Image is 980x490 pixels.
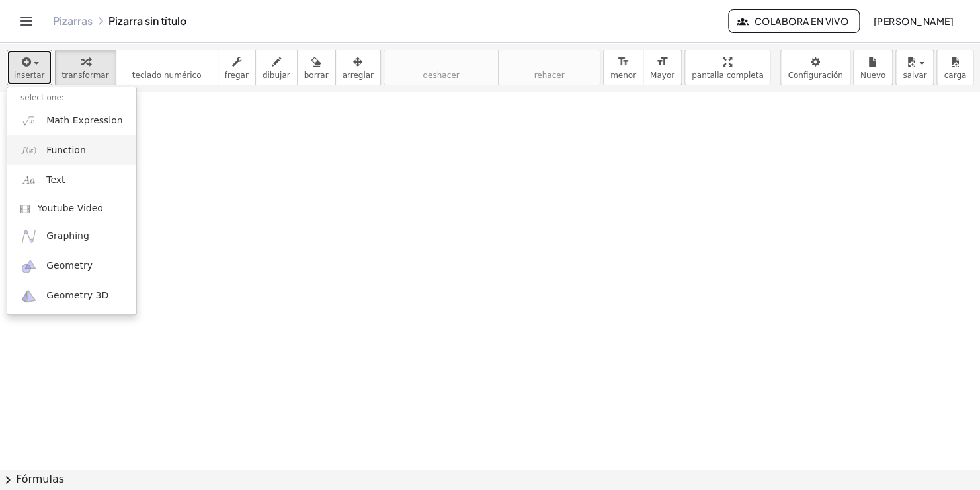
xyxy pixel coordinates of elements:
a: Function [7,135,136,165]
span: Geometry [46,260,93,273]
span: fregar [225,71,249,80]
i: teclado [123,54,211,70]
button: pantalla completa [684,50,771,85]
span: Youtube Video [37,202,103,215]
span: menor [610,71,636,80]
button: carga [936,50,973,85]
span: Text [46,174,65,187]
i: deshacer [391,54,491,70]
button: format_sizemenor [603,50,643,85]
li: select one: [7,90,136,106]
i: format_size [656,54,669,70]
button: rehacerrehacer [498,50,600,85]
span: Function [46,144,86,157]
button: Configuración [780,50,850,85]
a: Geometry [7,252,136,281]
span: insertar [14,71,45,80]
button: Colabora en vivo [728,9,860,33]
img: ggb-graphing.svg [20,228,37,244]
a: Graphing [7,221,136,251]
span: deshacer [423,71,459,80]
i: format_size [617,54,630,70]
button: Alternar navegación [16,11,37,32]
button: [PERSON_NAME] [862,9,964,33]
button: borrar [297,50,336,85]
a: Text [7,165,136,195]
img: Aa.png [20,172,37,188]
button: dibujar [255,50,298,85]
button: fregar [218,50,256,85]
a: Geometry 3D [7,281,136,311]
span: arreglar [343,71,374,80]
button: tecladoteclado numérico [116,50,218,85]
span: Configuración [788,71,842,80]
img: ggb-geometry.svg [20,258,37,275]
span: Geometry 3D [46,289,108,302]
font: [PERSON_NAME] [873,15,954,27]
button: deshacerdeshacer [384,50,499,85]
span: salvar [903,71,926,80]
button: format_sizeMayor [643,50,682,85]
font: Colabora en vivo [754,15,848,27]
span: Mayor [650,71,674,80]
a: Math Expression [7,106,136,135]
img: ggb-3d.svg [20,288,37,304]
button: arreglar [335,50,381,85]
a: Youtube Video [7,195,136,222]
img: sqrt_x.png [20,112,37,129]
span: pantalla completa [692,71,764,80]
span: rehacer [534,71,564,80]
button: salvar [895,50,934,85]
span: teclado numérico [132,71,202,80]
span: Math Expression [46,114,122,127]
span: dibujar [263,71,290,80]
button: insertar [7,50,52,85]
font: Fórmulas [16,472,64,487]
button: Nuevo [853,50,893,85]
button: transformar [55,50,116,85]
span: carga [944,71,966,80]
span: borrar [304,71,329,80]
img: f_x.png [20,142,37,158]
a: Pizarras [53,15,93,28]
span: Nuevo [860,71,885,80]
span: transformar [62,71,109,80]
span: Graphing [46,230,89,243]
i: rehacer [505,54,593,70]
